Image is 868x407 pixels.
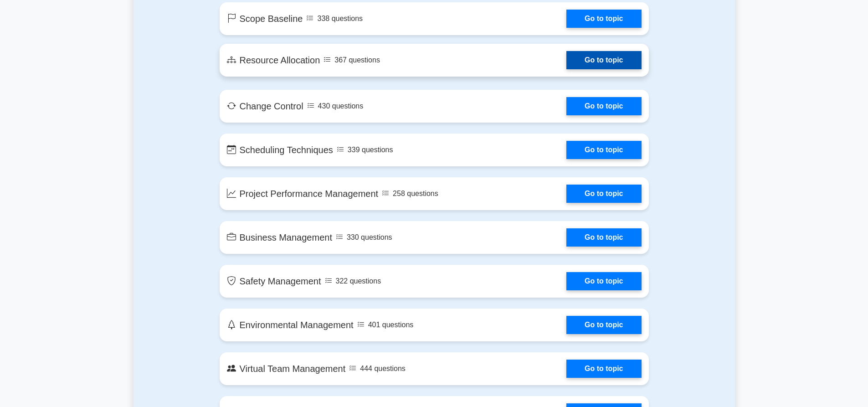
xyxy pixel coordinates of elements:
a: Go to topic [566,228,641,247]
a: Go to topic [566,141,641,159]
a: Go to topic [566,97,641,115]
a: Go to topic [566,10,641,28]
a: Go to topic [566,316,641,334]
a: Go to topic [566,185,641,203]
a: Go to topic [566,51,641,69]
a: Go to topic [566,360,641,378]
a: Go to topic [566,272,641,290]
